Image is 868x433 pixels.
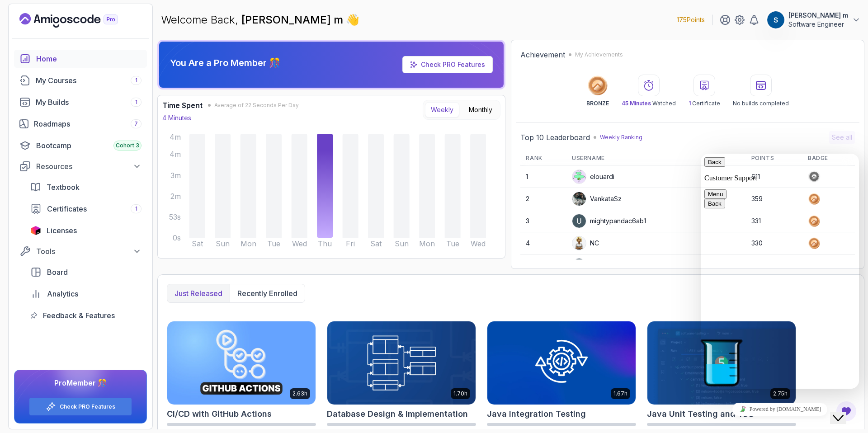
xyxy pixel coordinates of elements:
[802,151,855,166] th: Badge
[572,236,599,250] div: NC
[520,188,566,210] td: 2
[167,284,230,302] button: Just released
[116,142,139,149] span: Cohort 3
[25,263,147,281] a: board
[572,192,586,206] img: user profile image
[19,13,139,28] a: Landing page
[175,288,222,299] p: Just released
[677,15,705,24] p: 175 Points
[14,136,147,155] a: bootcamp
[520,232,566,254] td: 4
[520,166,566,188] td: 1
[622,100,676,107] p: Watched
[520,49,565,60] h2: Achievement
[47,182,80,193] span: Textbook
[43,310,115,321] span: Feedback & Features
[689,100,720,107] p: Certificate
[746,151,802,166] th: Points
[36,53,142,64] div: Home
[47,288,78,299] span: Analytics
[170,150,181,159] tspan: 4m
[370,239,382,248] tspan: Sat
[520,151,566,166] th: Rank
[767,11,861,29] button: user profile image[PERSON_NAME] mSoftware Engineer
[241,13,346,26] span: [PERSON_NAME] m
[14,93,147,111] a: builds
[14,115,147,133] a: roadmaps
[36,75,142,86] div: My Courses
[487,408,586,420] h2: Java Integration Testing
[14,243,147,259] button: Tools
[47,203,87,214] span: Certificates
[25,178,147,196] a: textbook
[586,100,609,107] p: BRONZE
[647,321,796,405] img: Java Unit Testing and TDD card
[167,408,272,420] h2: CI/CD with GitHub Actions
[192,239,203,248] tspan: Sat
[47,225,77,236] span: Licenses
[419,239,435,248] tspan: Mon
[169,212,181,221] tspan: 53s
[453,390,467,397] p: 1.70h
[520,132,590,143] h2: Top 10 Leaderboard
[520,210,566,232] td: 3
[773,390,788,397] p: 2.75h
[487,321,636,405] img: Java Integration Testing card
[572,170,586,184] img: default monster avatar
[767,11,784,28] img: user profile image
[237,288,297,299] p: Recently enrolled
[162,113,191,122] p: 4 Minutes
[446,239,459,248] tspan: Tue
[29,397,132,416] button: Check PRO Features
[572,258,623,273] div: Apply5489
[167,321,316,405] img: CI/CD with GitHub Actions card
[395,239,409,248] tspan: Sun
[622,100,651,107] span: 45 Minutes
[421,61,485,68] a: Check PRO Features
[600,134,642,141] p: Weekly Ranking
[135,205,137,212] span: 1
[36,246,142,257] div: Tools
[572,192,622,206] div: VankataSz
[572,236,586,250] img: user profile image
[25,221,147,240] a: licenses
[267,239,280,248] tspan: Tue
[60,403,115,410] a: Check PRO Features
[36,140,142,151] div: Bootcamp
[25,200,147,218] a: certificates
[572,169,614,184] div: elouardi
[572,214,646,228] div: mightypandac6ab1
[566,151,746,166] th: Username
[425,102,459,118] button: Weekly
[788,20,848,29] p: Software Engineer
[733,100,789,107] p: No builds completed
[647,408,755,420] h2: Java Unit Testing and TDD
[241,239,256,248] tspan: Mon
[701,399,859,419] iframe: chat widget
[25,285,147,303] a: analytics
[292,390,307,397] p: 2.63h
[36,161,142,172] div: Resources
[327,408,468,420] h2: Database Design & Implementation
[520,254,566,277] td: 5
[689,100,691,107] span: 1
[214,102,299,109] span: Average of 22 Seconds Per Day
[830,397,859,424] iframe: chat widget
[170,192,181,201] tspan: 2m
[34,118,142,129] div: Roadmaps
[575,51,623,58] p: My Achievements
[47,267,68,278] span: Board
[572,259,586,272] img: user profile image
[701,154,859,389] iframe: chat widget
[170,171,181,180] tspan: 3m
[346,239,355,248] tspan: Fri
[230,284,305,302] button: Recently enrolled
[25,306,147,325] a: feedback
[14,158,147,174] button: Resources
